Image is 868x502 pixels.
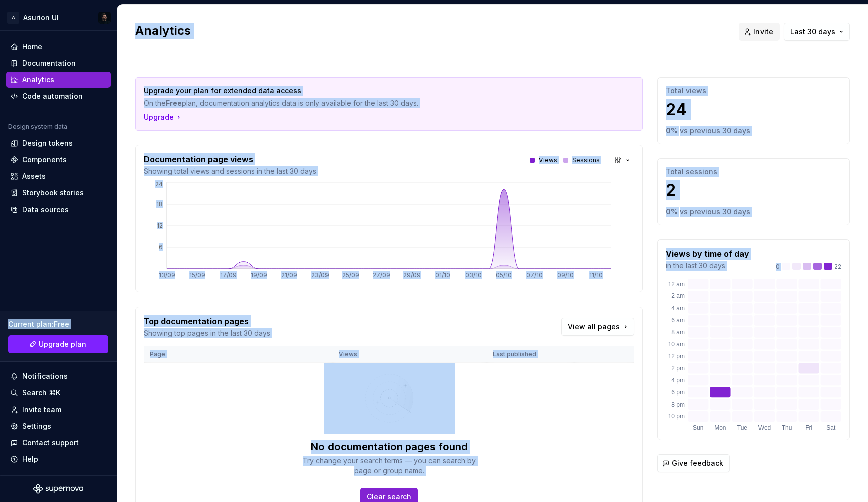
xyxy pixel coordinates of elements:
div: 22 [776,263,841,271]
div: Help [22,454,38,464]
tspan: 21/09 [281,271,297,279]
tspan: 17/09 [220,271,237,279]
div: A [7,12,19,24]
p: On the plan, documentation analytics data is only available for the last 30 days. [144,98,564,108]
a: Home [6,39,111,55]
img: Colin [98,12,111,24]
div: Notifications [22,371,68,381]
tspan: 07/10 [526,271,543,279]
div: Storybook stories [22,188,84,198]
div: Home [22,42,42,52]
text: 2 pm [671,365,685,372]
button: Upgrade [144,112,183,122]
a: Documentation [6,55,111,71]
a: Design tokens [6,135,111,151]
text: 12 am [668,281,685,288]
tspan: 03/10 [465,271,482,279]
svg: Supernova Logo [33,484,83,494]
p: Views [539,156,557,164]
p: Total views [666,86,841,96]
span: Last 30 days [790,27,835,37]
text: 12 pm [668,353,685,360]
button: Give feedback [657,454,730,472]
p: vs previous 30 days [680,207,750,217]
a: View all pages [561,318,634,336]
tspan: 15/09 [189,271,205,279]
th: Page [144,346,333,363]
p: in the last 30 days [666,261,749,271]
p: Total sessions [666,167,841,177]
tspan: 25/09 [342,271,359,279]
tspan: 01/10 [435,271,450,279]
div: Try change your search terms — you can search by page or group name. [299,456,480,476]
a: Assets [6,168,111,184]
span: Upgrade plan [39,339,86,349]
text: 2 am [671,292,685,299]
p: 2 [666,180,841,200]
p: Documentation page views [144,153,316,165]
p: vs previous 30 days [680,126,750,136]
button: AAsurion UIColin [2,7,115,28]
button: Contact support [6,435,111,451]
span: Give feedback [672,458,723,468]
div: Documentation [22,58,76,68]
text: Thu [782,424,792,431]
text: 4 am [671,305,685,312]
h2: Analytics [135,23,727,39]
div: Contact support [22,438,79,448]
span: Clear search [367,492,411,502]
p: Showing total views and sessions in the last 30 days [144,166,316,176]
a: Invite team [6,401,111,418]
a: Data sources [6,202,111,218]
tspan: 05/10 [496,271,512,279]
div: No documentation pages found [311,440,468,454]
text: Sun [693,424,703,431]
div: Invite team [22,405,61,415]
th: Last published [487,346,574,363]
button: Notifications [6,368,111,384]
div: Design system data [8,123,67,131]
tspan: 18 [156,200,163,208]
tspan: 29/09 [403,271,421,279]
text: 4 pm [671,377,685,384]
span: Invite [753,27,773,37]
strong: Free [166,98,182,107]
div: Design tokens [22,138,73,148]
tspan: 27/09 [373,271,390,279]
tspan: 13/09 [159,271,175,279]
text: 6 pm [671,389,685,396]
tspan: 24 [155,180,163,188]
text: 8 am [671,329,685,336]
p: Top documentation pages [144,315,270,327]
tspan: 6 [159,243,163,251]
text: Mon [714,424,726,431]
p: 0 [776,263,780,271]
text: Fri [805,424,812,431]
tspan: 23/09 [311,271,329,279]
div: Search ⌘K [22,388,60,398]
p: Sessions [572,156,600,164]
button: Help [6,451,111,467]
a: Analytics [6,72,111,88]
p: Upgrade your plan for extended data access [144,86,564,96]
tspan: 12 [157,222,163,229]
p: 24 [666,99,841,120]
text: Wed [758,424,771,431]
p: 0 % [666,126,678,136]
div: Assets [22,171,46,181]
div: Current plan : Free [8,319,108,329]
div: Data sources [22,205,69,215]
a: Code automation [6,88,111,105]
div: Code automation [22,91,83,102]
div: Components [22,155,67,165]
div: Settings [22,421,51,431]
span: View all pages [568,322,620,332]
text: Sat [826,424,836,431]
text: 10 am [668,341,685,348]
button: Invite [739,23,780,41]
p: 0 % [666,207,678,217]
div: Asurion UI [23,13,59,23]
tspan: 19/09 [251,271,267,279]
